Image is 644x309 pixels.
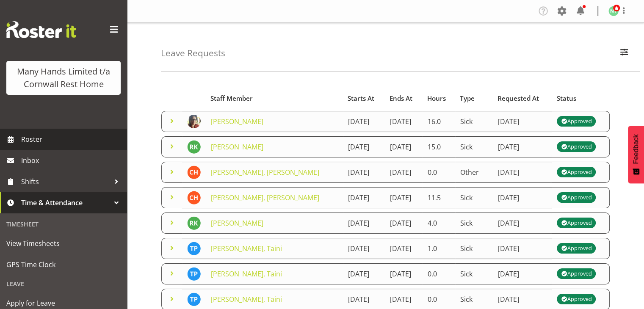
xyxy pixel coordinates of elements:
td: [DATE] [385,263,423,284]
img: Rosterit website logo [6,21,76,38]
span: Status [557,94,576,103]
td: Sick [455,187,493,208]
a: [PERSON_NAME], [PERSON_NAME] [211,168,319,177]
span: View Timesheets [6,237,121,250]
div: Leave [2,275,125,292]
img: nicola-thompson1511.jpg [608,6,619,16]
a: View Timesheets [2,233,125,254]
div: Many Hands Limited t/a Cornwall Rest Home [15,65,112,91]
td: 1.0 [423,238,455,259]
span: Inbox [21,154,123,167]
td: [DATE] [343,263,385,284]
a: [PERSON_NAME], Taini [211,244,282,253]
a: [PERSON_NAME], Taini [211,269,282,279]
img: thomas-lani973f05299e341621cb024643ca29d998.png [187,115,201,128]
td: Sick [455,136,493,157]
div: Approved [561,142,591,152]
img: charline-hannecart11694.jpg [187,166,201,179]
td: [DATE] [343,136,385,157]
td: [DATE] [493,136,552,157]
td: 4.0 [423,212,455,234]
td: [DATE] [343,111,385,132]
td: [DATE] [343,212,385,234]
img: charline-hannecart11694.jpg [187,191,201,204]
td: 0.0 [423,162,455,183]
div: Approved [561,294,591,304]
span: Time & Attendance [21,196,110,209]
span: Staff Member [210,94,253,103]
td: 16.0 [423,111,455,132]
td: [DATE] [385,238,423,259]
img: taini-pia10947.jpg [187,242,201,255]
td: Sick [455,263,493,284]
td: [DATE] [343,162,385,183]
div: Approved [561,269,591,279]
h4: Leave Requests [161,48,225,58]
td: [DATE] [343,238,385,259]
span: Requested At [498,94,539,103]
span: Hours [427,94,446,103]
td: [DATE] [385,136,423,157]
div: Approved [561,218,591,228]
span: GPS Time Clock [6,258,121,271]
div: Approved [561,116,591,127]
a: GPS Time Clock [2,254,125,275]
a: [PERSON_NAME], Taini [211,295,282,304]
div: Approved [561,243,591,254]
a: [PERSON_NAME], [PERSON_NAME] [211,193,319,202]
td: 0.0 [423,263,455,284]
td: Other [455,162,493,183]
span: Type [460,94,475,103]
div: Approved [561,167,591,177]
td: [DATE] [493,263,552,284]
td: [DATE] [493,162,552,183]
td: [DATE] [343,187,385,208]
td: [DATE] [493,238,552,259]
a: [PERSON_NAME] [211,117,263,126]
span: Feedback [632,134,640,164]
td: Sick [455,111,493,132]
span: Roster [21,133,123,146]
td: [DATE] [385,187,423,208]
span: Ends At [390,94,412,103]
img: taini-pia10947.jpg [187,267,201,281]
td: [DATE] [385,162,423,183]
img: renu-kumar11474.jpg [187,216,201,230]
button: Filter Employees [615,44,633,63]
td: [DATE] [493,111,552,132]
div: Timesheet [2,215,125,233]
td: 11.5 [423,187,455,208]
td: [DATE] [493,187,552,208]
a: [PERSON_NAME] [211,218,263,228]
td: Sick [455,238,493,259]
span: Starts At [348,94,374,103]
button: Feedback - Show survey [628,126,644,183]
span: Shifts [21,175,110,188]
td: [DATE] [385,212,423,234]
td: Sick [455,212,493,234]
td: [DATE] [493,212,552,234]
img: taini-pia10947.jpg [187,292,201,306]
div: Approved [561,193,591,203]
a: [PERSON_NAME] [211,142,263,152]
td: [DATE] [385,111,423,132]
img: renu-kumar11474.jpg [187,140,201,154]
td: 15.0 [423,136,455,157]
